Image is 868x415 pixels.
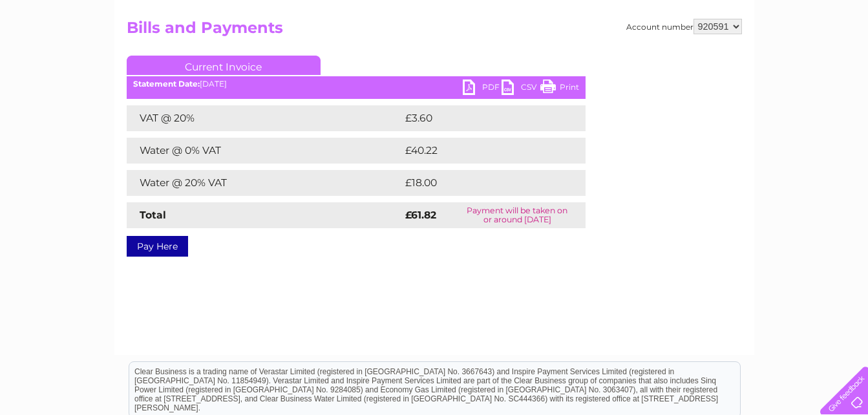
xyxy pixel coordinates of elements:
strong: £61.82 [405,209,436,221]
td: £18.00 [402,170,559,196]
a: 0333 014 3131 [624,6,714,23]
td: £40.22 [402,138,559,164]
a: Print [540,80,579,98]
a: PDF [463,80,502,98]
a: CSV [502,80,540,98]
td: £3.60 [402,105,556,131]
td: Water @ 20% VAT [127,170,402,196]
strong: Total [140,209,166,221]
a: Current Invoice [127,56,321,75]
h2: Bills and Payments [127,19,742,43]
td: Payment will be taken on or around [DATE] [449,202,585,228]
div: Clear Business is a trading name of Verastar Limited (registered in [GEOGRAPHIC_DATA] No. 3667643... [129,7,740,63]
a: Telecoms [709,55,748,65]
a: Water [640,55,665,65]
div: Account number [626,19,742,34]
img: logo.png [30,34,96,73]
div: [DATE] [127,80,586,89]
b: Statement Date: [133,79,200,89]
a: Pay Here [127,236,188,257]
a: Log out [825,55,856,65]
a: Blog [756,55,774,65]
a: Energy [673,55,701,65]
td: VAT @ 20% [127,105,402,131]
td: Water @ 0% VAT [127,138,402,164]
a: Contact [782,55,814,65]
